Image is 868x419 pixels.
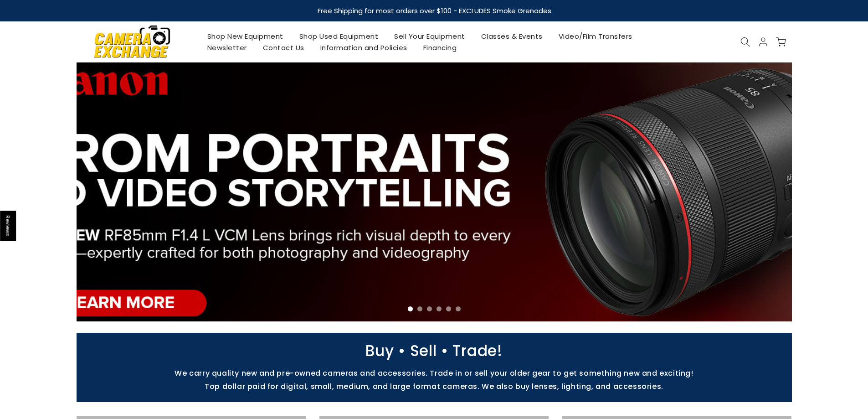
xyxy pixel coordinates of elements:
[446,306,451,311] li: Page dot 5
[72,382,796,391] p: Top dollar paid for digital, small, medium, and large format cameras. We also buy lenses, lightin...
[417,306,422,311] li: Page dot 2
[312,42,415,53] a: Information and Policies
[199,31,291,42] a: Shop New Equipment
[473,31,550,42] a: Classes & Events
[456,306,461,311] li: Page dot 6
[199,42,255,53] a: Newsletter
[408,306,413,311] li: Page dot 1
[415,42,465,53] a: Financing
[386,31,473,42] a: Sell Your Equipment
[72,347,796,355] p: Buy • Sell • Trade!
[550,31,640,42] a: Video/Film Transfers
[317,6,551,16] strong: Free Shipping for most orders over $100 - EXCLUDES Smoke Grenades
[427,306,432,311] li: Page dot 3
[72,369,796,378] p: We carry quality new and pre-owned cameras and accessories. Trade in or sell your older gear to g...
[437,306,442,311] li: Page dot 4
[291,31,386,42] a: Shop Used Equipment
[255,42,312,53] a: Contact Us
